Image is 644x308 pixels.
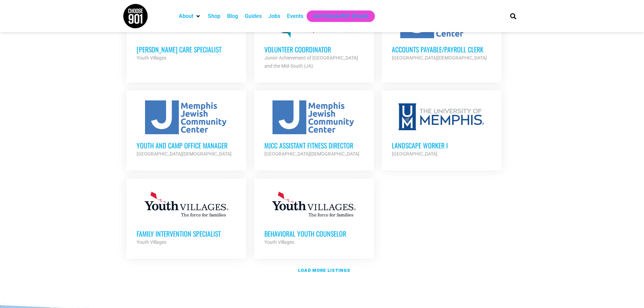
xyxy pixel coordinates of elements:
[126,90,246,168] a: Youth and Camp Office Manager [GEOGRAPHIC_DATA][DEMOGRAPHIC_DATA]
[298,268,350,273] strong: Load more listings
[175,10,205,22] div: About
[392,151,437,157] strong: [GEOGRAPHIC_DATA]
[254,179,374,256] a: Behavioral Youth Counselor Youth Villages
[264,151,359,157] strong: [GEOGRAPHIC_DATA][DEMOGRAPHIC_DATA]
[254,90,374,168] a: MJCC Assistant Fitness Director [GEOGRAPHIC_DATA][DEMOGRAPHIC_DATA]
[137,55,166,61] strong: Youth Villages
[137,151,232,157] strong: [GEOGRAPHIC_DATA][DEMOGRAPHIC_DATA]
[208,12,220,20] a: Shop
[179,12,193,20] a: About
[382,90,501,168] a: Landscape Worker I [GEOGRAPHIC_DATA]
[264,229,364,238] h3: Behavioral Youth Counselor
[245,12,262,20] a: Guides
[175,10,499,22] nav: Main nav
[264,45,364,54] h3: Volunteer Coordinator
[126,179,246,256] a: Family Intervention Specialist Youth Villages
[287,12,303,20] a: Events
[137,45,236,54] h3: [PERSON_NAME] Care Specialist
[264,239,294,245] strong: Youth Villages
[137,239,166,245] strong: Youth Villages
[264,55,358,69] strong: Junior Achievement of [GEOGRAPHIC_DATA] and the Mid-South (JA)
[313,12,368,20] a: Get Choose901 Emails
[507,10,519,22] div: Search
[137,229,236,238] h3: Family Intervention Specialist
[268,12,280,20] a: Jobs
[137,141,236,150] h3: Youth and Camp Office Manager
[227,12,238,20] a: Blog
[392,45,491,54] h3: Accounts Payable/Payroll Clerk
[392,55,487,61] strong: [GEOGRAPHIC_DATA][DEMOGRAPHIC_DATA]
[392,141,491,150] h3: Landscape Worker I
[123,263,522,278] a: Load more listings
[264,141,364,150] h3: MJCC Assistant Fitness Director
